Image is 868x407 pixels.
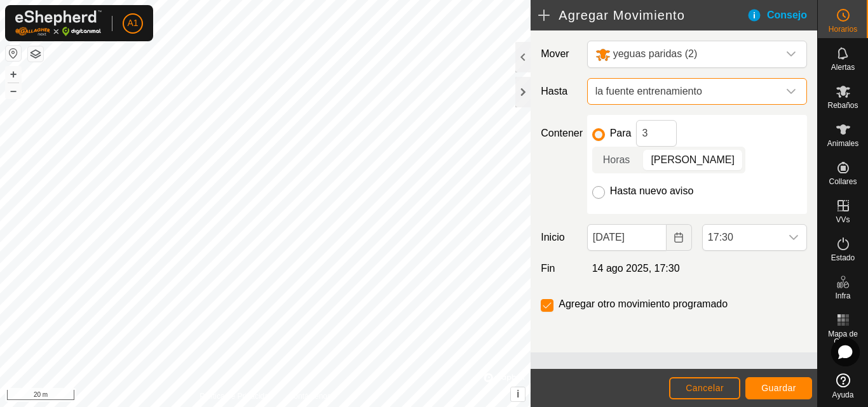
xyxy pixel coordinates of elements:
label: Hasta nuevo aviso [610,186,694,196]
img: Logo Gallagher [15,10,102,36]
a: Política de Privacidad [200,390,273,402]
span: Horas [603,152,630,168]
label: Hasta [536,78,581,105]
label: Fin [536,261,581,276]
span: Horarios [829,25,857,33]
span: 14 ago 2025, 17:30 [592,263,680,274]
label: Mover [536,41,581,68]
span: Cancelar [686,383,724,393]
span: A1 [127,17,138,30]
div: dropdown trigger [778,79,804,104]
span: la fuente entrenamiento [590,79,778,104]
span: Estado [831,254,855,262]
span: Mapa de Calor [821,330,865,345]
button: Choose Date [667,224,692,251]
button: – [6,83,21,98]
span: Infra [835,292,850,300]
button: Guardar [745,377,812,399]
label: Contener [536,126,581,141]
button: i [511,387,525,401]
a: Ayuda [818,368,868,404]
span: Guardar [761,383,796,393]
label: Para [610,128,632,138]
label: Inicio [536,230,581,245]
span: 17:30 [703,225,781,250]
label: Agregar otro movimiento programado [559,299,728,309]
h2: Agregar Movimiento [538,8,747,23]
div: dropdown trigger [778,41,804,67]
span: Ayuda [832,391,854,399]
a: Contáctenos [288,390,331,402]
span: Rebaños [827,102,858,109]
button: Capas del Mapa [28,46,43,62]
span: yeguas paridas [590,41,778,67]
span: Collares [829,178,857,185]
span: VVs [836,216,850,224]
span: yeguas paridas (2) [613,48,698,59]
span: i [517,389,519,399]
div: Consejo [747,8,817,23]
button: Cancelar [669,377,740,399]
span: Alertas [831,63,855,71]
span: [PERSON_NAME] [651,152,735,168]
span: Animales [827,140,858,147]
button: + [6,67,21,82]
div: dropdown trigger [781,225,806,250]
button: Restablecer Mapa [6,46,21,61]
